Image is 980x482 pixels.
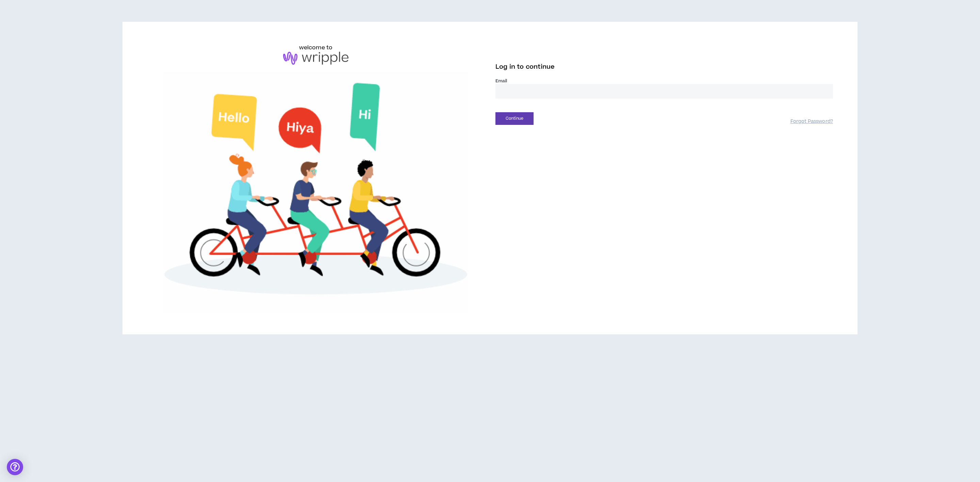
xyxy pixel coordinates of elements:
[495,78,833,84] label: Email
[790,118,833,125] a: Forgot Password?
[147,71,485,313] img: Welcome to Wripple
[495,112,534,125] button: Continue
[7,459,23,475] div: Open Intercom Messenger
[283,52,348,65] img: logo-brand.png
[299,44,333,52] h6: welcome to
[495,63,555,71] span: Log in to continue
